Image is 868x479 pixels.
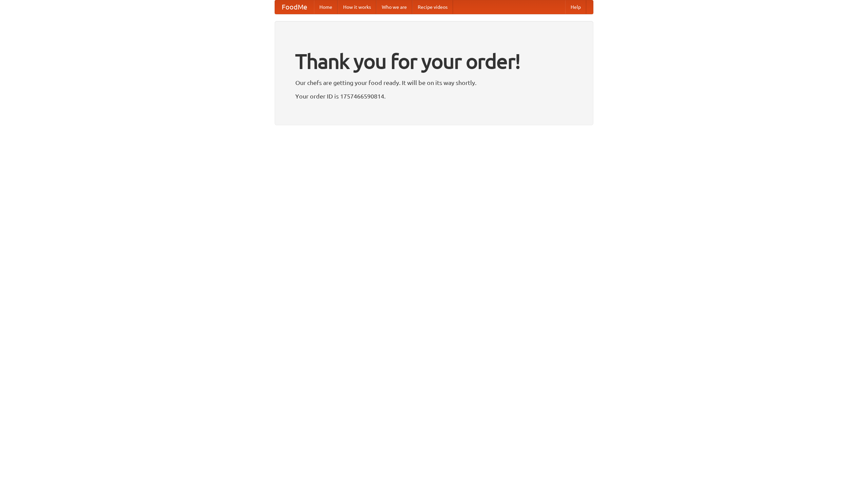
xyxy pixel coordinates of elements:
a: FoodMe [275,0,314,14]
p: Your order ID is 1757466590814. [295,91,573,101]
p: Our chefs are getting your food ready. It will be on its way shortly. [295,78,573,88]
a: Who we are [376,0,412,14]
a: Home [314,0,338,14]
h1: Thank you for your order! [295,45,573,78]
a: Recipe videos [412,0,453,14]
a: Help [565,0,586,14]
a: How it works [338,0,376,14]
